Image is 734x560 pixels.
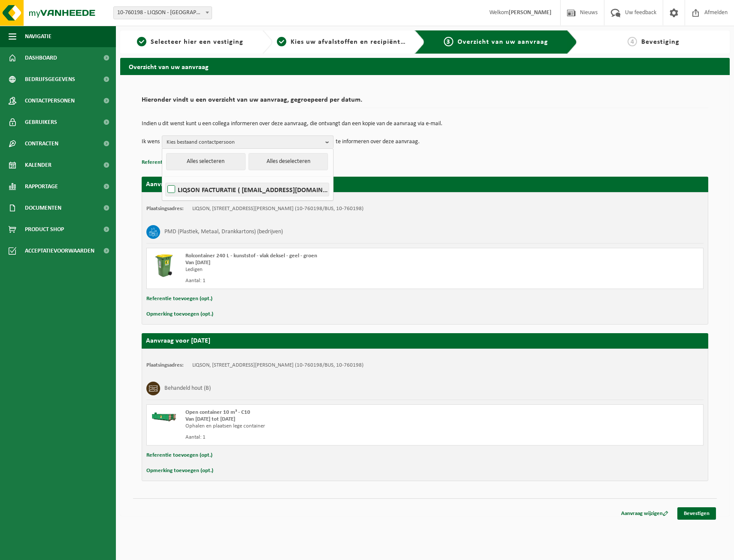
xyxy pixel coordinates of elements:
strong: [PERSON_NAME] [509,9,552,16]
td: LIQSON, [STREET_ADDRESS][PERSON_NAME] (10-760198/BUS, 10-760198) [192,362,364,369]
span: Overzicht van uw aanvraag [458,39,548,45]
strong: Van [DATE] [185,260,210,265]
strong: Plaatsingsadres: [146,206,184,211]
span: Kies bestaand contactpersoon [167,136,322,149]
strong: Van [DATE] tot [DATE] [185,416,235,422]
span: 2 [277,37,286,46]
button: Alles deselecteren [249,153,328,170]
span: Acceptatievoorwaarden [25,240,94,262]
span: Kalender [25,154,52,176]
span: Product Shop [25,219,64,240]
h3: Behandeld hout (B) [164,382,211,395]
button: Opmerking toevoegen (opt.) [146,309,213,320]
span: 3 [444,37,453,46]
button: Opmerking toevoegen (opt.) [146,465,213,476]
a: 1Selecteer hier een vestiging [124,37,255,47]
p: Indien u dit wenst kunt u een collega informeren over deze aanvraag, die ontvangt dan een kopie v... [142,121,708,127]
strong: Aanvraag voor [DATE] [146,181,210,188]
div: Aantal: 1 [185,434,459,441]
a: 2Kies uw afvalstoffen en recipiënten [277,37,408,47]
div: Aantal: 1 [185,277,459,284]
span: 4 [628,37,637,46]
div: Ophalen en plaatsen lege container [185,423,459,430]
span: 10-760198 - LIQSON - ROESELARE [113,6,212,19]
span: Contracten [25,133,58,154]
strong: Plaatsingsadres: [146,362,184,368]
h3: PMD (Plastiek, Metaal, Drankkartons) (bedrijven) [164,225,283,239]
td: LIQSON, [STREET_ADDRESS][PERSON_NAME] (10-760198/BUS, 10-760198) [192,205,364,212]
a: Bevestigen [677,507,716,520]
span: Bedrijfsgegevens [25,69,75,90]
span: Selecteer hier een vestiging [151,39,243,45]
span: Kies uw afvalstoffen en recipiënten [291,39,409,45]
span: Documenten [25,197,61,219]
p: te informeren over deze aanvraag. [336,135,420,148]
span: Open container 10 m³ - C10 [185,409,250,415]
button: Kies bestaand contactpersoon [162,135,334,148]
div: Ledigen [185,266,459,273]
h2: Overzicht van uw aanvraag [120,58,730,75]
span: Navigatie [25,26,52,47]
a: Aanvraag wijzigen [615,507,675,520]
p: Ik wens [142,135,160,148]
h2: Hieronder vindt u een overzicht van uw aanvraag, gegroepeerd per datum. [142,96,708,108]
span: 1 [137,37,146,46]
span: Rolcontainer 240 L - kunststof - vlak deksel - geel - groen [185,253,317,259]
img: HK-XC-10-GN-00.png [151,409,177,422]
span: Gebruikers [25,111,57,133]
span: Contactpersonen [25,90,75,111]
strong: Aanvraag voor [DATE] [146,337,210,344]
label: LIQSON FACTURATIE ( [EMAIL_ADDRESS][DOMAIN_NAME] ) [166,183,329,196]
span: Rapportage [25,176,58,197]
span: 10-760198 - LIQSON - ROESELARE [114,7,212,19]
button: Alles selecteren [166,153,246,170]
img: WB-0240-HPE-GN-50.png [151,253,177,278]
button: Referentie toevoegen (opt.) [142,157,208,168]
span: Bevestiging [641,39,679,45]
button: Referentie toevoegen (opt.) [146,293,212,304]
button: Referentie toevoegen (opt.) [146,450,212,461]
span: Dashboard [25,47,57,69]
